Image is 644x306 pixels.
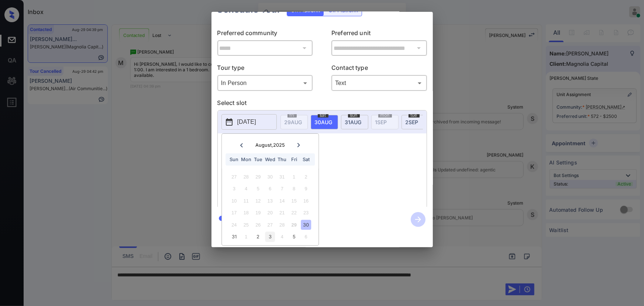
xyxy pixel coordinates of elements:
div: Not available Saturday, August 16th, 2025 [301,196,311,206]
div: Fri [289,154,299,164]
div: Mon [241,154,251,164]
div: Not available Friday, August 15th, 2025 [289,196,299,206]
div: In Person [219,77,311,89]
p: Contact type [331,63,427,75]
div: Not available Monday, August 11th, 2025 [241,196,251,206]
p: Tour type [217,63,313,75]
span: 2 SEP [406,119,419,125]
p: *Available time slots [228,133,427,146]
span: sun [348,113,360,118]
div: Not available Monday, July 28th, 2025 [241,172,251,182]
div: August , 2025 [255,142,285,148]
span: sat [318,113,328,118]
div: Not available Tuesday, August 5th, 2025 [253,184,263,194]
div: Wed [265,154,275,164]
div: Not available Saturday, August 2nd, 2025 [301,172,311,182]
div: Not available Friday, August 1st, 2025 [289,172,299,182]
span: tue [409,113,420,118]
div: Text [333,77,425,89]
div: Not available Wednesday, July 30th, 2025 [265,172,275,182]
button: btn-next [406,210,430,229]
div: Not available Friday, August 8th, 2025 [289,184,299,194]
div: Not available Thursday, August 14th, 2025 [277,196,287,206]
div: Not available Monday, August 4th, 2025 [241,184,251,194]
div: Tue [253,154,263,164]
p: Select slot [217,98,427,110]
div: Not available Wednesday, August 13th, 2025 [265,196,275,206]
div: date-select [402,115,429,129]
div: Not available Wednesday, August 6th, 2025 [265,184,275,194]
div: Not available Sunday, August 10th, 2025 [229,196,239,206]
div: Not available Tuesday, August 12th, 2025 [253,196,263,206]
div: Not available Sunday, July 27th, 2025 [229,172,239,182]
span: 31 AUG [345,119,362,125]
div: Sun [229,154,239,164]
p: [DATE] [237,118,256,126]
div: month 2025-08 [224,171,316,243]
div: Not available Tuesday, July 29th, 2025 [253,172,263,182]
div: Sat [301,154,311,164]
div: date-select [311,115,338,129]
div: date-select [341,115,368,129]
div: Not available Saturday, August 9th, 2025 [301,184,311,194]
p: Preferred unit [331,28,427,40]
span: 30 AUG [315,119,333,125]
button: [DATE] [221,114,277,130]
div: Not available Thursday, August 7th, 2025 [277,184,287,194]
div: Not available Thursday, July 31st, 2025 [277,172,287,182]
p: Preferred community [217,28,313,40]
div: Thu [277,154,287,164]
div: Not available Sunday, August 3rd, 2025 [229,184,239,194]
